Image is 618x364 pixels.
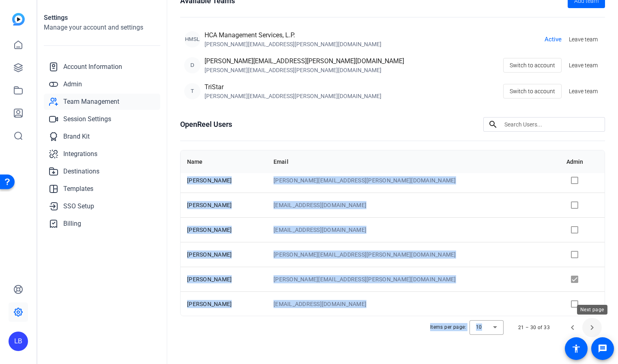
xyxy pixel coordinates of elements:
[63,79,82,89] span: Admin
[205,66,404,74] div: [PERSON_NAME][EMAIL_ADDRESS][PERSON_NAME][DOMAIN_NAME]
[44,59,160,75] a: Account Information
[184,31,200,47] div: HMSL
[187,227,232,233] span: [PERSON_NAME]
[267,150,560,173] th: Email
[63,149,97,159] span: Integrations
[187,177,232,184] span: [PERSON_NAME]
[518,323,550,332] div: 21 – 30 of 33
[44,23,160,32] h2: Manage your account and settings
[205,56,404,66] div: [PERSON_NAME][EMAIL_ADDRESS][PERSON_NAME][DOMAIN_NAME]
[63,62,122,72] span: Account Information
[12,13,25,26] img: blue-gradient.svg
[569,87,598,96] span: Leave team
[181,150,267,173] th: Name
[184,57,200,73] div: D
[44,94,160,110] a: Team Management
[44,216,160,232] a: Billing
[582,318,602,337] button: Next page
[184,83,200,99] div: T
[44,76,160,92] a: Admin
[483,120,503,129] mat-icon: search
[44,111,160,127] a: Session Settings
[187,202,232,208] span: [PERSON_NAME]
[510,58,555,73] span: Switch to account
[180,119,232,130] h1: OpenReel Users
[187,251,232,258] span: [PERSON_NAME]
[267,242,560,267] td: [PERSON_NAME][EMAIL_ADDRESS][PERSON_NAME][DOMAIN_NAME]
[598,344,607,353] mat-icon: message
[503,84,562,98] button: Switch to account
[205,82,381,92] div: TriStar
[205,40,381,48] div: [PERSON_NAME][EMAIL_ADDRESS][PERSON_NAME][DOMAIN_NAME]
[63,114,111,124] span: Session Settings
[44,198,160,214] a: SSO Setup
[560,150,605,173] th: Admin
[503,58,562,73] button: Switch to account
[187,276,232,283] span: [PERSON_NAME]
[566,84,601,98] button: Leave team
[569,35,598,44] span: Leave team
[510,84,555,99] span: Switch to account
[430,323,466,331] div: Items per page:
[63,219,81,229] span: Billing
[44,181,160,197] a: Templates
[205,30,381,40] div: HCA Management Services, L.P.
[44,13,160,23] h1: Settings
[566,58,601,73] button: Leave team
[545,35,562,44] span: Active
[267,168,560,193] td: [PERSON_NAME][EMAIL_ADDRESS][PERSON_NAME][DOMAIN_NAME]
[267,217,560,242] td: [EMAIL_ADDRESS][DOMAIN_NAME]
[267,291,560,316] td: [EMAIL_ADDRESS][DOMAIN_NAME]
[577,305,607,315] div: Next page
[44,163,160,180] a: Destinations
[63,167,99,176] span: Destinations
[63,97,119,107] span: Team Management
[63,201,94,211] span: SSO Setup
[566,32,601,47] button: Leave team
[9,332,28,351] div: LB
[267,267,560,291] td: [PERSON_NAME][EMAIL_ADDRESS][PERSON_NAME][DOMAIN_NAME]
[63,184,93,194] span: Templates
[63,132,90,141] span: Brand Kit
[205,92,381,100] div: [PERSON_NAME][EMAIL_ADDRESS][PERSON_NAME][DOMAIN_NAME]
[504,120,599,129] input: Search Users...
[44,146,160,162] a: Integrations
[563,318,582,337] button: Previous page
[571,344,581,353] mat-icon: accessibility
[569,61,598,70] span: Leave team
[44,128,160,145] a: Brand Kit
[267,193,560,217] td: [EMAIL_ADDRESS][DOMAIN_NAME]
[187,301,232,307] span: [PERSON_NAME]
